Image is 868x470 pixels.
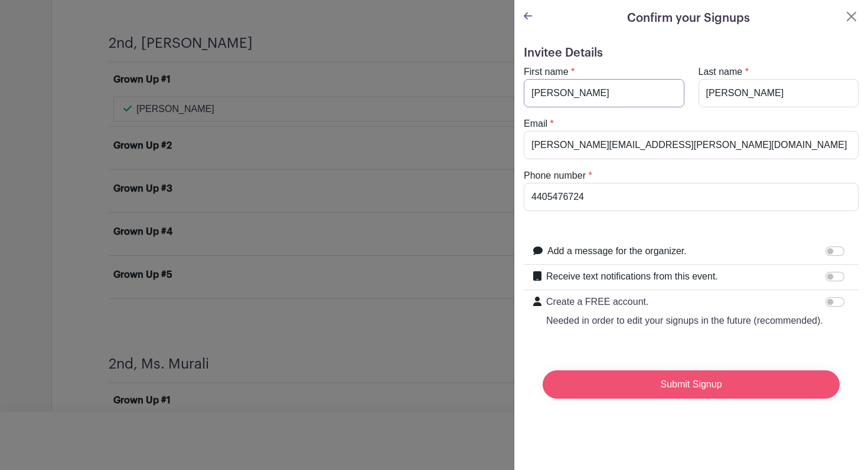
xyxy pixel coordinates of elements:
label: Email [524,117,547,131]
p: Create a FREE account. [546,295,823,309]
label: Add a message for the organizer. [547,244,687,258]
h5: Invitee Details [524,46,859,60]
h5: Confirm your Signups [627,9,750,27]
label: Last name [699,65,743,79]
label: Phone number [524,169,586,183]
label: First name [524,65,569,79]
label: Receive text notifications from this event. [546,269,718,284]
button: Close [844,9,859,24]
input: Submit Signup [543,370,840,399]
p: Needed in order to edit your signups in the future (recommended). [546,314,823,328]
